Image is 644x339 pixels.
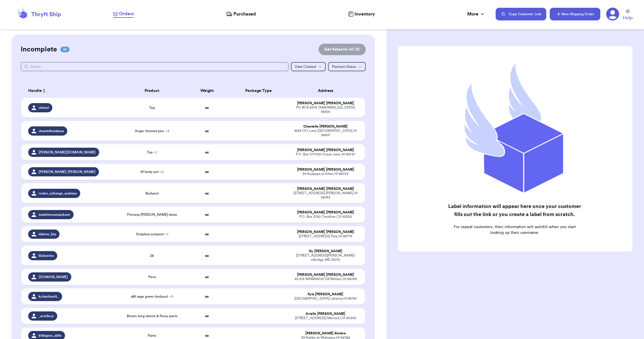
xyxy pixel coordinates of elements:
span: madelinesuejackson [39,212,70,217]
span: clztnel [39,105,49,110]
div: More [467,11,485,18]
div: [STREET_ADDRESS][PERSON_NAME] elkridge , MD 21075 [293,253,358,262]
button: Payment Status [328,62,366,71]
div: PO BOX 8374 TAMUNING , [US_STATE] 96931 [293,105,358,114]
p: For repeat customers, their information will autofill when you start looking up their username. [447,224,582,236]
div: [PERSON_NAME] [PERSON_NAME] [293,167,358,172]
span: Bodysuit [145,191,159,196]
span: 15 [60,47,70,52]
strong: oz [205,295,209,298]
span: Brown long sleeve & flowy pants [127,314,177,318]
div: [GEOGRAPHIC_DATA] Lahaina , HI 96761 [293,296,358,301]
span: Pants [148,333,156,338]
div: [PERSON_NAME] [PERSON_NAME] [293,187,358,191]
button: Copy Customer Link [496,8,546,20]
th: Product [118,84,186,98]
th: Package Type [228,84,290,98]
span: Pens [148,275,156,279]
a: Purchased [226,11,256,18]
span: Handle [28,88,42,94]
span: 28 [150,253,154,258]
a: Help [623,9,632,21]
div: Arielle [PERSON_NAME] [293,312,358,316]
button: Sort ascending [42,87,46,94]
span: Payment Status [332,65,356,68]
div: lily [PERSON_NAME] [293,249,358,253]
span: + 1 [165,232,168,236]
strong: oz [205,213,209,216]
span: lilclosetes [39,253,54,258]
span: chantelleisaboss [39,129,64,133]
h2: Label information will appear here once your customer fills out the link or you create a label fr... [447,202,582,218]
span: kylasclosett_ [39,294,59,299]
span: + 4 [165,129,169,133]
th: Address [290,84,365,98]
input: Search [21,62,288,71]
div: Kyla [PERSON_NAME] [293,292,358,296]
span: Orders [119,10,134,17]
strong: oz [205,192,209,195]
span: [DOMAIN_NAME] [39,275,68,279]
strong: oz [205,232,209,236]
span: Help [623,14,632,21]
div: 95-213 WAIMAKUA DR Mililani , HI 96789 [293,277,358,281]
span: Princess [PERSON_NAME] dress [127,212,177,217]
a: Orders [113,10,134,18]
button: Date Created [291,62,326,71]
strong: oz [205,170,209,174]
a: Inventory [348,11,375,18]
strong: oz [205,106,209,109]
span: a&f sage green bodysuit [131,294,173,299]
span: [PERSON_NAME][DOMAIN_NAME] [39,150,96,155]
strong: oz [205,151,209,154]
div: [PERSON_NAME] Simbre [293,331,358,336]
div: Chantelle [PERSON_NAME] [293,124,358,129]
div: [PERSON_NAME] [PERSON_NAME] [293,210,358,215]
div: [PERSON_NAME] [PERSON_NAME] [293,230,358,234]
div: [PERSON_NAME] [PERSON_NAME] [293,273,358,277]
div: [STREET_ADDRESS] Paia , HI 96779 [293,234,358,238]
span: Date Created [295,65,316,68]
span: 808qpon_islife [39,333,62,338]
span: Purchased [233,11,256,18]
span: + 3 [169,295,173,298]
span: Top [149,105,155,110]
span: _arielleco [39,314,54,318]
div: 1639 OO Lane [GEOGRAPHIC_DATA] , HI 96817 [293,129,358,137]
div: P.O. Box 3762 Crestline , CA 92325 [293,215,358,219]
span: + 2 [160,170,164,174]
span: Anger themed pen [135,129,169,133]
div: [PERSON_NAME] [PERSON_NAME] [293,148,358,152]
th: Weight [186,84,227,98]
strong: oz [205,129,209,133]
h2: Incomplete [21,45,57,54]
div: [PERSON_NAME] [PERSON_NAME] [293,101,358,105]
div: P.O. Box 377769 Ocean view , HI 96737 [293,152,358,157]
span: [PERSON_NAME].[PERSON_NAME] [39,169,95,174]
strong: oz [205,334,209,337]
strong: oz [205,275,209,279]
strong: oz [205,254,209,257]
span: rodeo_xchange_waimea [39,191,77,196]
button: Get Rates for All (0) [319,44,366,55]
button: New Shipping Order [550,8,600,20]
div: [STREET_ADDRESS] [PERSON_NAME] , HI 96743 [293,191,358,200]
span: Top [147,150,157,155]
span: Inventory [354,11,375,18]
div: [STREET_ADDRESS] Merced , CA 95340 [293,316,358,320]
strong: oz [205,314,209,318]
span: dakine_btq [39,232,56,236]
span: Strapless jumpsuit [136,232,168,236]
span: Af body suit [140,169,164,174]
div: 39 Kuapapa pl Kihei , HI 96753 [293,172,358,176]
span: + 1 [154,151,157,154]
